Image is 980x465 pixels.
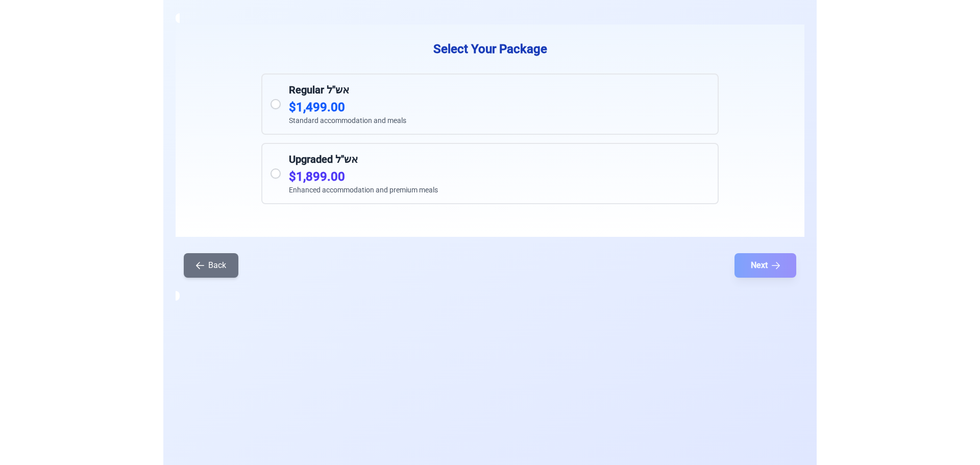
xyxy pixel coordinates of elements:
p: Standard accommodation and meals [289,115,709,126]
p: $1,499.00 [289,99,709,115]
h2: Regular אש"ל [289,83,709,97]
h3: Select Your Package [192,41,788,57]
p: Enhanced accommodation and premium meals [289,185,709,195]
p: $1,899.00 [289,168,709,185]
button: Next [734,253,796,278]
h2: Upgraded אש"ל [289,152,709,166]
button: Back [184,253,238,278]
